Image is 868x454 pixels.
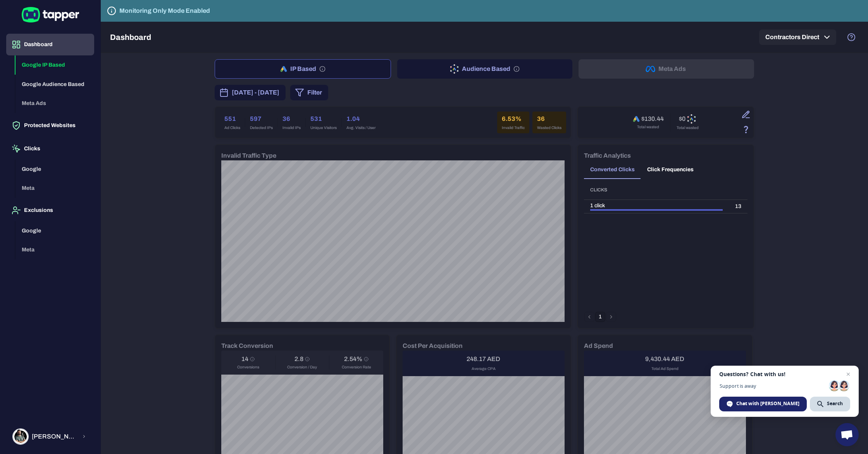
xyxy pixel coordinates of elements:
span: Total wasted [677,125,699,131]
h6: Monitoring Only Mode Enabled [119,6,210,15]
a: Google Audience Based [15,80,94,87]
span: Support is away [719,383,826,389]
a: Dashboard [6,41,94,47]
a: Protected Websites [6,122,94,128]
span: [DATE] - [DATE] [232,88,279,97]
h6: Track Conversion [221,341,273,351]
button: Morgan Alston[PERSON_NAME] [PERSON_NAME] [6,425,94,448]
h6: 36 [537,114,561,124]
h6: Invalid Traffic Type [221,151,276,160]
button: Google [15,221,94,241]
span: Invalid IPs [282,125,301,131]
button: Filter [290,85,328,100]
span: Unique Visitors [310,125,337,131]
span: Conversion Rate [342,365,371,370]
div: Open chat [835,423,859,446]
a: Google IP Based [15,61,94,68]
h6: Cost Per Acquisition [403,341,463,351]
span: Total wasted [637,124,659,130]
h6: 597 [250,114,273,124]
span: Wasted Clicks [537,125,561,131]
span: Detected IPs [250,125,273,131]
h6: $130.44 [641,115,664,123]
button: Google IP Based [15,55,94,75]
span: Average CPA [472,366,496,371]
span: Close chat [844,370,853,379]
span: Total Ad Spend [651,366,679,371]
h6: 2.54% [344,355,362,363]
h6: Traffic Analytics [584,151,631,160]
span: [PERSON_NAME] [PERSON_NAME] [32,433,77,440]
a: Google [15,227,94,233]
svg: Audience based: Search, Display, Shopping, Video Performance Max, Demand Generation [513,66,520,72]
img: Morgan Alston [13,429,28,444]
a: Clicks [6,145,94,151]
button: IP Based [215,59,391,79]
a: Exclusions [6,206,94,213]
td: 13 [729,199,747,213]
span: Avg. Visits / User [346,125,375,131]
button: Protected Websites [6,115,94,136]
h6: 6.53% [502,114,525,124]
div: 1 click [590,202,723,209]
span: Conversion / Day [287,365,317,370]
button: Exclusions [6,199,94,221]
h6: $0 [679,115,685,123]
span: Questions? Chat with us! [719,371,850,377]
button: Clicks [6,138,94,160]
h6: Ad Spend [584,341,613,351]
button: Dashboard [6,34,94,55]
button: Google [15,160,94,179]
h6: 1.04 [346,114,375,124]
button: page 1 [595,312,605,322]
svg: Conversion Rate [364,357,369,361]
nav: pagination navigation [584,312,617,322]
button: Google Audience Based [15,75,94,94]
button: Contractors Direct [759,29,836,45]
h6: 14 [241,355,248,363]
span: Ad Clicks [224,125,240,131]
a: Google [15,165,94,172]
svg: Tapper is not blocking any fraudulent activity for this domain [107,6,116,15]
th: Clicks [584,181,729,199]
h6: 551 [224,114,240,124]
button: Estimation based on the quantity of invalid click x cost-per-click. [739,123,753,136]
h6: 531 [310,114,337,124]
h5: Dashboard [110,33,151,42]
div: Search [810,397,850,411]
button: [DATE] - [DATE] [215,85,286,100]
h6: 248.17 AED [467,355,500,363]
span: Search [827,400,843,407]
span: Invalid Traffic [502,125,525,131]
div: Chat with Tamar [719,397,807,411]
h6: 9,430.44 AED [645,355,684,363]
span: Conversions [237,365,259,370]
svg: Conversion / Day [305,357,310,361]
svg: Conversions [250,357,255,361]
button: Audience Based [397,59,573,79]
button: Click Frequencies [641,160,700,179]
h6: 2.8 [294,355,303,363]
svg: IP based: Search, Display, and Shopping. [319,66,325,72]
button: Converted Clicks [584,160,641,179]
h6: 36 [282,114,301,124]
span: Chat with [PERSON_NAME] [736,400,799,407]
